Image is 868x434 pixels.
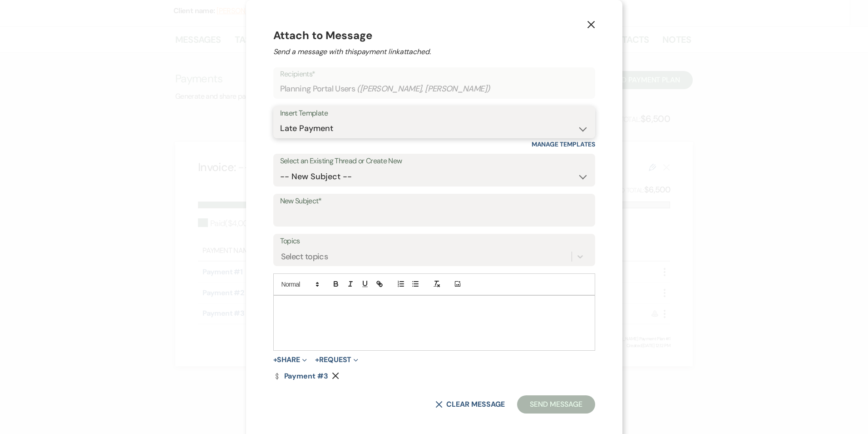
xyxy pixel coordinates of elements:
button: Send Message [517,395,595,414]
div: Insert Template [280,107,588,120]
div: Select topics [281,250,328,262]
div: Planning Portal Users [280,80,588,98]
span: ( [PERSON_NAME], [PERSON_NAME] ) [357,83,490,95]
h4: Attach to Message [273,27,595,44]
label: Topics [280,235,588,248]
button: Request [315,356,358,363]
span: + [315,356,319,363]
a: Manage Templates [532,140,595,148]
button: Clear message [435,401,504,408]
p: Recipients* [280,68,588,80]
label: New Subject* [280,195,588,208]
button: Share [273,356,307,363]
a: Payment #3 [273,373,328,380]
label: Select an Existing Thread or Create New [280,155,588,168]
span: + [273,356,277,363]
h2: Send a message with this payment link attached. [273,46,595,57]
